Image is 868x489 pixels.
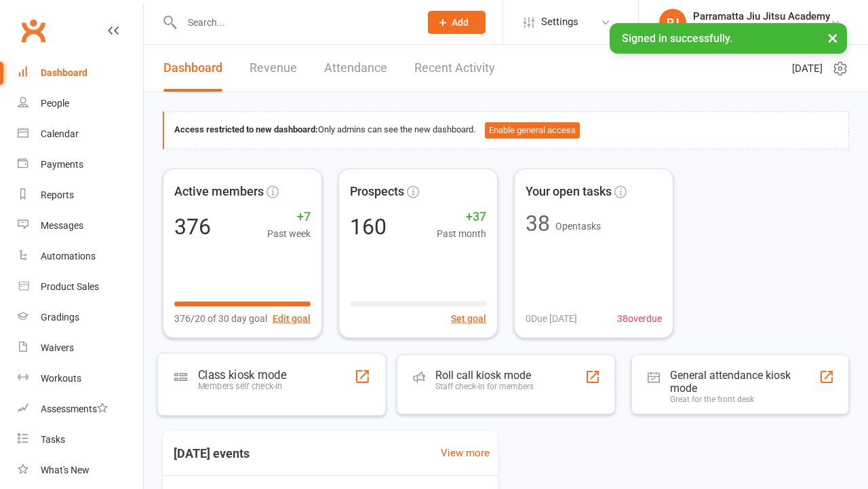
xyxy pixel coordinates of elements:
[174,311,267,326] span: 376/20 of 30 day goal
[693,10,830,22] div: Parramatta Jiu Jitsu Academy
[178,13,410,32] input: Search...
[18,88,143,119] a: People
[198,367,286,381] div: Class kiosk mode
[18,363,143,394] a: Workouts
[41,128,79,139] div: Calendar
[41,189,74,200] div: Reports
[693,22,830,35] div: Parramatta Jiu Jitsu Academy
[41,403,108,414] div: Assessments
[428,11,486,34] button: Add
[451,311,486,326] button: Set goal
[18,58,143,88] a: Dashboard
[350,216,387,238] div: 160
[350,182,404,202] span: Prospects
[250,45,297,92] a: Revenue
[617,311,662,326] span: 38 overdue
[41,373,81,384] div: Workouts
[670,395,819,404] div: Great for the front desk
[41,159,83,170] div: Payments
[792,60,823,77] span: [DATE]
[441,445,490,461] a: View more
[174,122,838,139] div: Only admins can see the new dashboard.
[41,251,96,261] div: Automations
[452,17,469,28] span: Add
[16,14,50,48] a: Clubworx
[526,213,550,234] div: 38
[18,180,143,211] a: Reports
[174,124,318,134] strong: Access restricted to new dashboard:
[41,98,69,109] div: People
[526,311,577,326] span: 0 Due [DATE]
[163,45,222,92] a: Dashboard
[18,149,143,180] a: Payments
[622,32,732,45] span: Signed in successfully.
[821,23,845,52] button: ×
[273,311,311,326] button: Edit goal
[18,394,143,424] a: Assessments
[437,226,486,241] span: Past month
[18,455,143,486] a: What's New
[198,381,286,391] div: Members self check-in
[174,182,264,202] span: Active members
[324,45,387,92] a: Attendance
[659,9,686,36] div: PJ
[670,369,819,395] div: General attendance kiosk mode
[41,342,74,353] div: Waivers
[437,207,486,227] span: +37
[163,441,260,466] h3: [DATE] events
[18,302,143,333] a: Gradings
[18,119,143,149] a: Calendar
[435,369,534,382] div: Roll call kiosk mode
[174,216,211,238] div: 376
[267,207,311,227] span: +7
[485,122,580,139] button: Enable general access
[41,465,90,475] div: What's New
[414,45,495,92] a: Recent Activity
[555,221,601,232] span: Open tasks
[267,226,311,241] span: Past week
[18,272,143,302] a: Product Sales
[41,220,83,231] div: Messages
[41,312,79,323] div: Gradings
[18,211,143,241] a: Messages
[435,382,534,391] div: Staff check-in for members
[41,281,99,292] div: Product Sales
[18,241,143,272] a: Automations
[541,7,578,37] span: Settings
[526,182,612,202] span: Your open tasks
[18,424,143,455] a: Tasks
[41,434,65,445] div: Tasks
[18,333,143,363] a: Waivers
[41,67,87,78] div: Dashboard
